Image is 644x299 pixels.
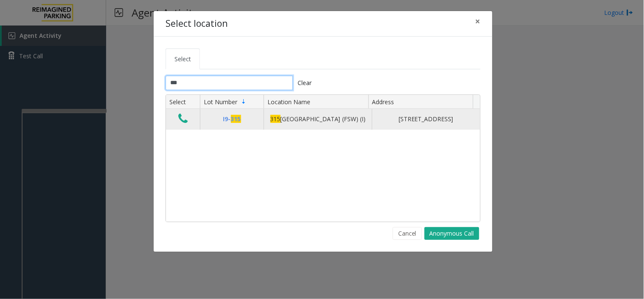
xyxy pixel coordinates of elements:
span: Location Name [267,98,310,106]
span: 315 [270,115,281,123]
button: Close [470,11,487,32]
span: Address [372,98,394,106]
ul: Tabs [166,48,481,69]
div: Data table [166,95,480,222]
span: Lot Number [204,98,237,106]
span: Select [174,55,191,63]
th: Select [166,95,200,109]
button: Cancel [393,227,422,240]
div: I9- [205,114,259,124]
div: [STREET_ADDRESS] [377,114,475,124]
h4: Select location [166,17,228,31]
button: Anonymous Call [425,227,479,240]
span: Sortable [240,98,247,105]
span: 315 [231,115,241,123]
button: Clear [293,76,317,90]
span: × [475,15,481,27]
div: [GEOGRAPHIC_DATA] (FSW) (I) [269,114,367,124]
